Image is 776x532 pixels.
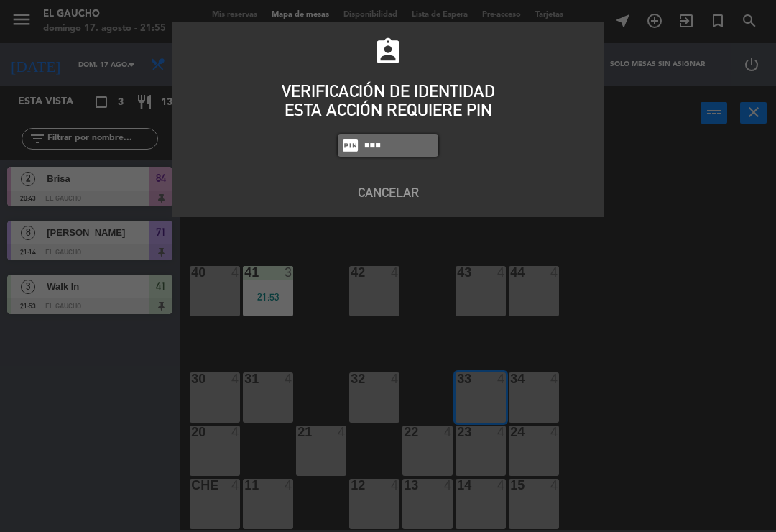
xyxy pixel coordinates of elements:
i: assignment_ind [373,37,403,67]
div: ESTA ACCIÓN REQUIERE PIN [183,101,593,119]
button: Cancelar [183,183,593,202]
input: 1234 [363,137,435,154]
i: fiber_pin [341,137,359,155]
div: VERIFICACIÓN DE IDENTIDAD [183,82,593,101]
